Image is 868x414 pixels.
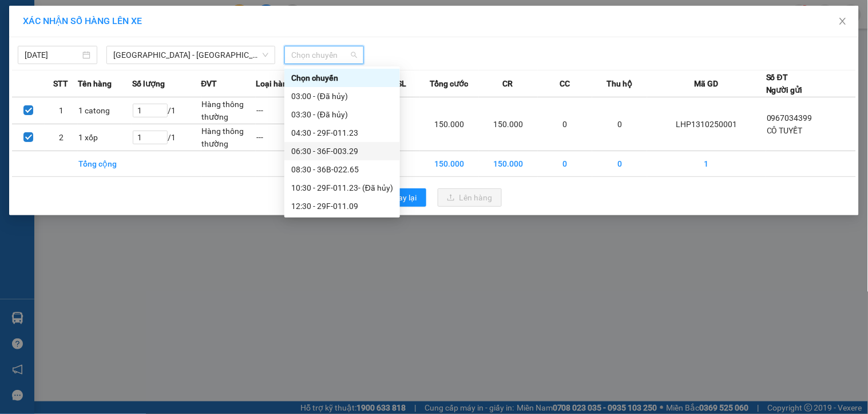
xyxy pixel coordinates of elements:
td: Hàng thông thường [201,97,256,124]
div: 06:30 - 36F-003.29 [291,145,393,157]
div: 03:00 - (Đã hủy) [291,90,393,102]
span: STT [53,77,68,90]
button: uploadLên hàng [438,188,502,207]
td: Tổng cộng [78,151,133,177]
span: ĐVT [201,77,217,90]
td: 1 catong [78,97,133,124]
td: 150.000 [420,97,479,151]
td: 150.000 [479,97,538,151]
span: LHP1310250002 [78,46,175,61]
span: Mã GD [695,77,719,90]
strong: CÔNG TY TNHH VĨNH QUANG [11,9,73,46]
td: 1 [647,151,766,177]
span: Tổng cước [430,77,468,90]
td: 2 [45,124,77,151]
span: Quay lại [389,191,417,204]
span: Tên hàng [78,77,112,90]
button: Close [827,6,859,38]
span: close [838,17,847,26]
span: 0967034399 [767,113,812,123]
td: 0 [592,151,647,177]
span: CÔ TUYẾT [767,126,803,135]
td: / 1 [132,124,201,151]
span: Thanh Hóa - Tây Hồ (HN) [113,46,268,64]
span: Loại hàng [256,77,292,90]
span: XÁC NHẬN SỐ HÀNG LÊN XE [23,15,142,26]
td: 150.000 [479,151,538,177]
td: --- [256,124,311,151]
span: down [262,52,269,58]
td: 0 [538,151,593,177]
td: --- [256,97,311,124]
strong: PHIẾU GỬI HÀNG [13,49,71,73]
span: Thu hộ [607,77,632,90]
input: 13/10/2025 [25,49,80,61]
td: 1 [45,97,77,124]
div: 10:30 - 29F-011.23 - (Đã hủy) [291,182,393,194]
div: Chọn chuyến [291,72,393,84]
td: Hàng thông thường [201,124,256,151]
td: 150.000 [420,151,479,177]
span: CC [560,77,570,90]
td: 0 [592,97,647,151]
strong: Hotline : 0889 23 23 23 [10,76,74,93]
span: CR [503,77,513,90]
div: 12:30 - 29F-011.09 [291,200,393,212]
span: Chọn chuyến [291,46,357,64]
div: Số ĐT Người gửi [766,71,803,96]
td: 1 xốp [78,124,133,151]
span: Số lượng [132,77,165,90]
div: 08:30 - 36B-022.65 [291,163,393,176]
td: / 1 [132,97,201,124]
td: 0 [538,97,593,151]
div: 04:30 - 29F-011.23 [291,127,393,139]
div: 03:30 - (Đã hủy) [291,108,393,121]
td: LHP1310250001 [647,97,766,151]
div: Chọn chuyến [284,69,400,87]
